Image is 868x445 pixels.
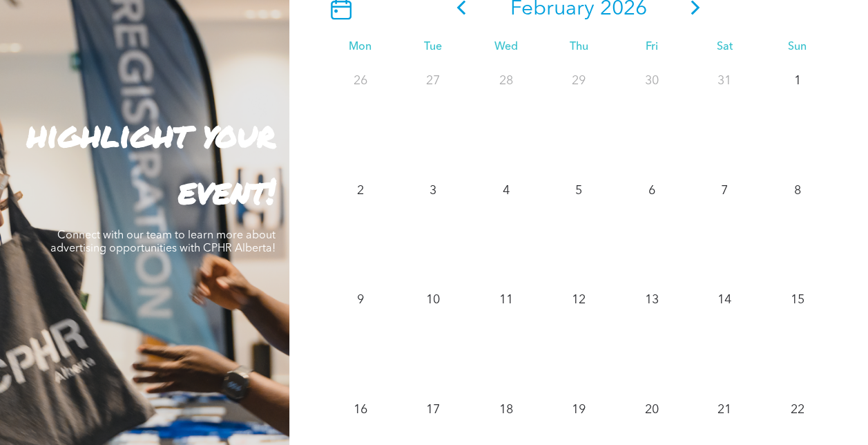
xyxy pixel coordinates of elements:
p: 8 [784,178,809,202]
p: 17 [421,397,445,422]
p: 19 [566,397,591,422]
p: 18 [494,397,519,422]
div: Thu [542,40,615,53]
p: 31 [712,68,737,93]
span: Connect with our team to learn more about advertising opportunities with CPHR Alberta! [50,229,276,254]
p: 22 [784,397,809,422]
p: 5 [566,178,591,202]
p: 10 [421,287,445,312]
p: 20 [639,397,664,422]
p: 7 [712,178,737,202]
p: 15 [784,287,809,312]
p: 1 [784,68,809,93]
p: 12 [566,287,591,312]
div: Tue [396,40,469,53]
div: Wed [470,40,542,53]
p: 26 [348,68,373,93]
div: Sun [761,40,833,53]
div: Sat [688,40,760,53]
p: 4 [494,178,519,202]
p: 30 [639,68,664,93]
p: 13 [639,287,664,312]
p: 2 [348,178,373,202]
p: 16 [348,397,373,422]
strong: highlight your event! [27,108,276,214]
p: 9 [348,287,373,312]
p: 6 [639,178,664,202]
p: 28 [494,68,519,93]
p: 14 [712,287,737,312]
div: Mon [324,40,396,53]
p: 21 [712,397,737,422]
p: 3 [421,178,445,202]
p: 11 [494,287,519,312]
p: 27 [421,68,445,93]
div: Fri [615,40,688,53]
p: 29 [566,68,591,93]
